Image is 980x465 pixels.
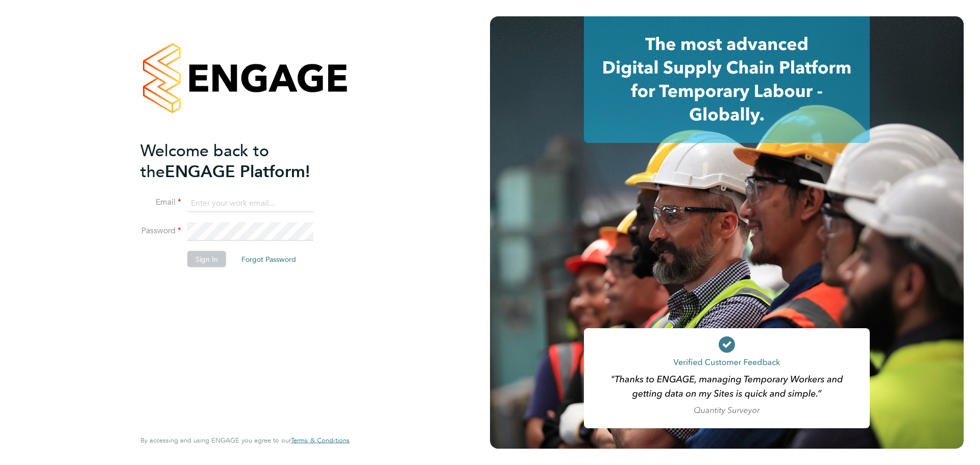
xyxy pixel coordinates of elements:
h2: ENGAGE Platform! [140,140,339,182]
input: Enter your work email... [187,194,313,212]
label: Email [140,197,181,208]
label: Password [140,226,181,236]
span: Terms & Conditions [291,436,350,445]
a: Terms & Conditions [291,436,350,445]
span: By accessing and using ENGAGE you agree to our [140,436,350,445]
span: Welcome back to the [140,140,269,181]
button: Forgot Password [233,251,304,267]
button: Sign In [187,251,226,267]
